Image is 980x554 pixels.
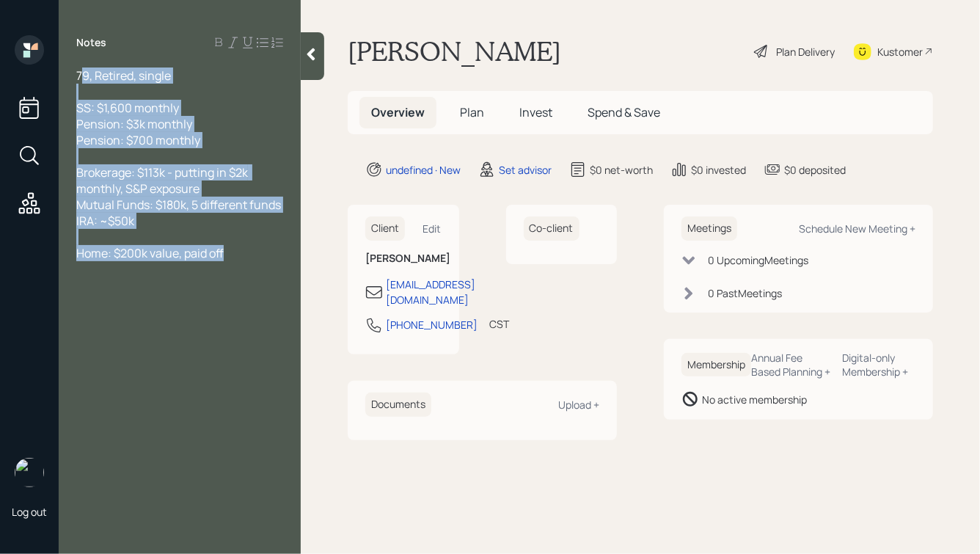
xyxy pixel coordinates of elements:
div: undefined · New [386,162,461,178]
img: hunter_neumayer.jpg [15,458,44,487]
div: [EMAIL_ADDRESS][DOMAIN_NAME] [386,277,475,307]
div: $0 invested [691,162,746,178]
span: Spend & Save [588,104,660,120]
h6: Co-client [524,216,579,241]
span: Home: $200k value, paid off [76,245,224,261]
span: Brokerage: $113k - putting in $2k monthly, S&P exposure [76,164,250,197]
span: Invest [519,104,552,120]
div: Annual Fee Based Planning + [751,351,831,379]
div: 0 Past Meeting s [708,285,782,301]
h6: Meetings [681,216,737,241]
h6: Membership [681,353,751,377]
div: $0 net-worth [590,162,653,178]
span: Plan [460,104,484,120]
div: $0 deposited [784,162,846,178]
div: Log out [12,505,47,519]
span: Mutual Funds: $180k, 5 different funds [76,197,281,213]
div: Digital-only Membership + [843,351,915,379]
div: Set advisor [499,162,552,178]
div: Upload + [558,398,599,412]
span: SS: $1,600 monthly [76,100,179,116]
span: Overview [371,104,425,120]
div: CST [489,316,509,332]
span: Pension: $700 monthly [76,132,200,148]
div: Plan Delivery [776,44,835,59]
div: Edit [423,222,442,236]
h6: [PERSON_NAME] [365,252,442,265]
h1: [PERSON_NAME] [348,35,561,68]
span: IRA: ~$50k [76,213,134,229]
h6: Documents [365,393,431,417]
span: Pension: $3k monthly [76,116,192,132]
div: No active membership [702,392,807,407]
div: Schedule New Meeting + [799,222,915,236]
span: 79, Retired, single [76,68,171,84]
div: 0 Upcoming Meeting s [708,252,808,268]
label: Notes [76,35,106,50]
h6: Client [365,216,405,241]
div: Kustomer [877,44,923,59]
div: [PHONE_NUMBER] [386,317,478,332]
